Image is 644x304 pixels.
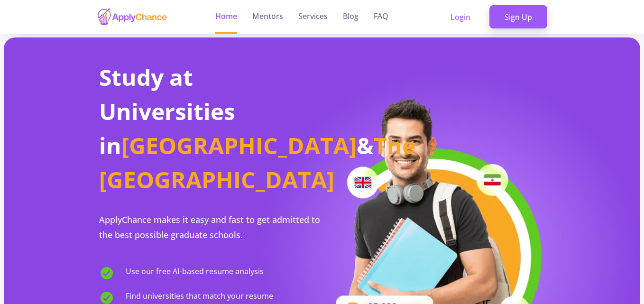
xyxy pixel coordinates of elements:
[126,266,264,281] span: Use our free AI-based resume analysis
[489,5,547,29] a: Sign Up
[357,130,374,161] span: &
[435,5,486,29] a: Login
[97,8,168,26] img: applychance logo
[99,62,235,161] span: Study at Universities in
[99,214,320,240] span: ApplyChance makes it easy and fast to get admitted to the best possible graduate schools.
[121,130,357,161] span: [GEOGRAPHIC_DATA]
